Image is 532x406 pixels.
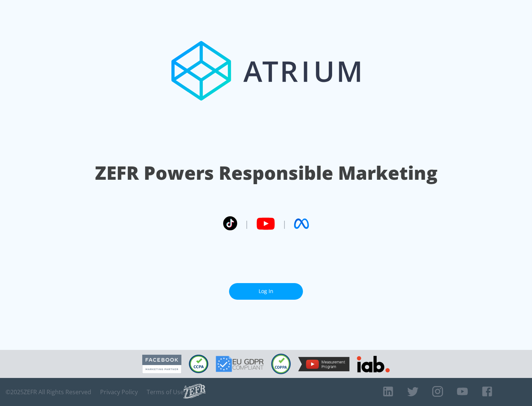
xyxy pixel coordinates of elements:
img: IAB [357,356,390,372]
img: Facebook Marketing Partner [142,355,181,374]
span: © 2025 ZEFR All Rights Reserved [6,388,91,396]
a: Terms of Use [147,388,184,396]
img: GDPR Compliant [216,356,264,372]
span: | [245,218,249,229]
img: COPPA Compliant [271,354,291,374]
img: CCPA Compliant [189,355,208,373]
img: YouTube Measurement Program [298,357,349,371]
span: | [282,218,287,229]
a: Log In [229,283,303,300]
h1: ZEFR Powers Responsible Marketing [95,160,437,186]
a: Privacy Policy [100,388,138,396]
